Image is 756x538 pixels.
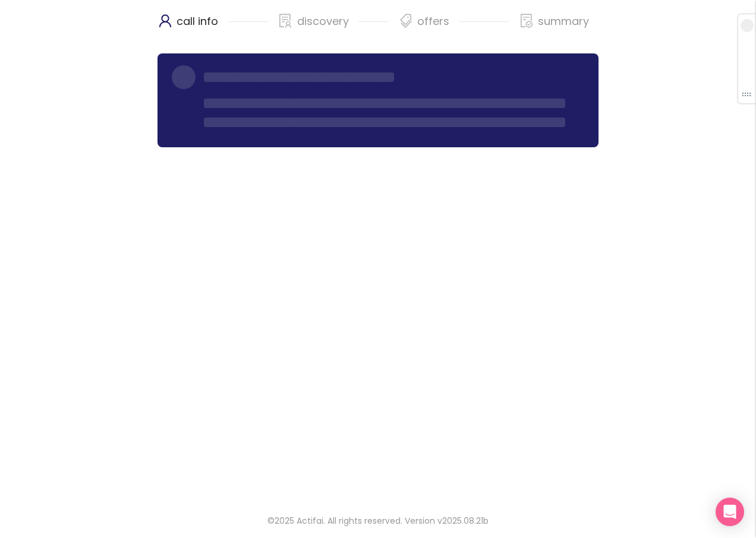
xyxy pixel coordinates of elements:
span: solution [278,14,292,28]
span: file-done [519,14,534,28]
div: Open Intercom Messenger [716,498,744,526]
p: discovery [297,12,349,31]
span: user [158,14,172,28]
p: offers [417,12,449,31]
div: discovery [278,12,389,42]
span: tags [399,14,413,28]
div: call info [157,12,269,42]
p: summary [538,12,589,31]
div: offers [398,12,509,42]
div: summary [519,12,589,42]
p: call info [177,12,218,31]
